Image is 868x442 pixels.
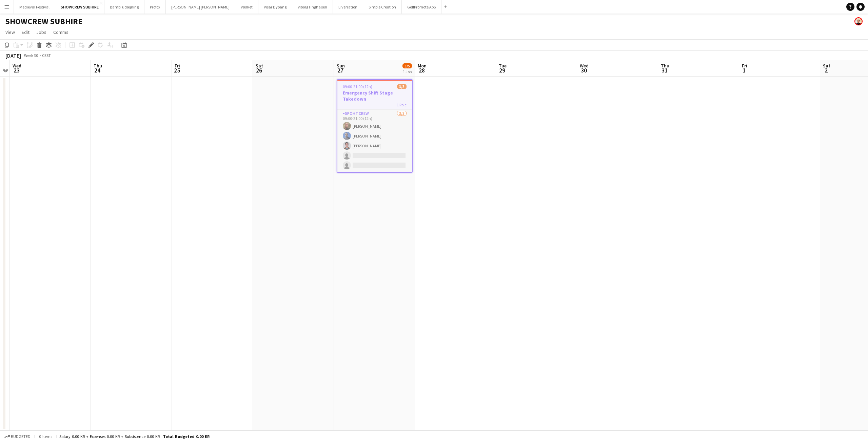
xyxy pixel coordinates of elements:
[93,66,102,74] span: 24
[174,66,180,74] span: 25
[337,90,412,102] h3: Emergency Shift Stage Takedown
[397,102,407,107] span: 1 Role
[22,29,29,35] span: Edit
[579,66,589,74] span: 30
[742,63,747,69] span: Fri
[3,433,32,440] button: Budgeted
[11,434,31,439] span: Budgeted
[403,69,412,74] div: 1 Job
[55,0,104,14] button: SHOWCREW SUBHIRE
[175,63,180,69] span: Fri
[5,52,21,59] div: [DATE]
[34,28,49,37] a: Jobs
[51,28,71,37] a: Comms
[36,29,46,35] span: Jobs
[499,63,507,69] span: Tue
[741,66,747,74] span: 1
[14,0,55,14] button: Medieval Festival
[37,434,54,439] span: 0 items
[163,434,210,439] span: Total Budgeted 0.00 KR
[363,0,402,14] button: Simple Creation
[166,0,235,14] button: [PERSON_NAME] [PERSON_NAME]
[343,84,372,89] span: 09:00-21:00 (12h)
[19,28,32,37] a: Edit
[397,84,407,89] span: 3/5
[498,66,507,74] span: 29
[292,0,333,14] button: ViborgTinghallen
[258,0,292,14] button: Visar Dypang
[94,63,102,69] span: Thu
[13,63,21,69] span: Wed
[823,63,830,69] span: Sat
[822,66,830,74] span: 2
[336,66,345,74] span: 27
[144,0,166,14] button: Profox
[337,79,413,173] app-job-card: 09:00-21:00 (12h)3/5Emergency Shift Stage Takedown1 RoleSpoht Crew3/509:00-21:00 (12h)[PERSON_NAM...
[661,63,669,69] span: Thu
[5,16,82,26] h1: SHOWCREW SUBHIRE
[22,53,39,58] span: Week 30
[3,28,18,37] a: View
[417,66,427,74] span: 28
[235,0,258,14] button: Værket
[402,0,441,14] button: GolfPromote ApS
[59,434,210,439] div: Salary 0.00 KR + Expenses 0.00 KR + Subsistence 0.00 KR =
[337,110,412,172] app-card-role: Spoht Crew3/509:00-21:00 (12h)[PERSON_NAME][PERSON_NAME][PERSON_NAME]
[53,29,68,35] span: Comms
[418,63,427,69] span: Mon
[402,63,412,68] span: 3/5
[854,17,863,25] app-user-avatar: Armando NIkol Irom
[255,66,263,74] span: 26
[337,63,345,69] span: Sun
[580,63,589,69] span: Wed
[333,0,363,14] button: LiveNation
[5,29,15,35] span: View
[104,0,144,14] button: Bambi udlejning
[256,63,263,69] span: Sat
[12,66,21,74] span: 23
[660,66,669,74] span: 31
[42,53,51,58] div: CEST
